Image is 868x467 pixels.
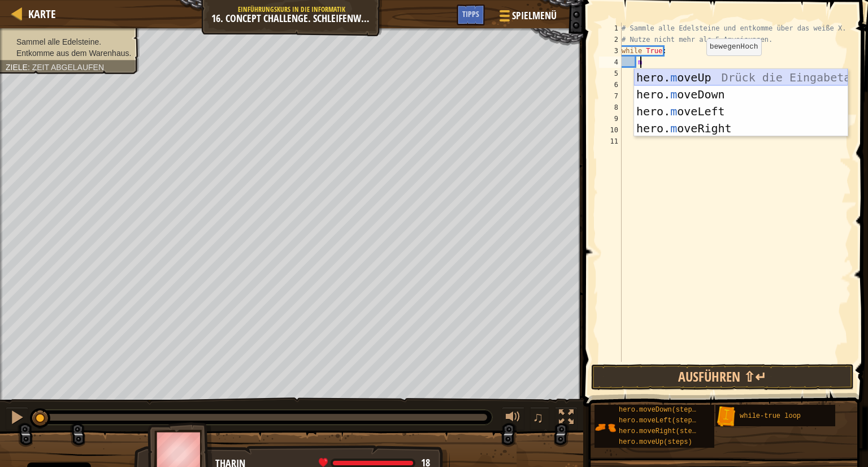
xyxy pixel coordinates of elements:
span: hero.moveUp(steps) [619,438,692,446]
span: : [28,63,32,72]
button: ♫ [530,407,549,430]
div: 7 [599,90,622,102]
span: while-true loop [740,412,801,420]
img: portrait.png [715,406,737,427]
div: 5 [599,68,622,79]
span: Entkomme aus dem Warenhaus. [16,49,131,58]
span: Sammel alle Edelsteine. [16,37,101,46]
div: 2 [599,34,622,45]
li: Entkomme aus dem Warenhaus. [6,47,131,59]
div: 9 [599,113,622,124]
button: Lautstärke anpassen [502,407,524,430]
span: hero.moveDown(steps) [619,406,700,414]
div: 10 [599,124,622,136]
span: Zeit abgelaufen [32,63,104,72]
button: Ctrl + P: Pause [6,407,28,430]
code: bewegenHoch [710,42,758,51]
img: portrait.png [594,417,616,438]
button: Ausführen ⇧↵ [591,364,854,390]
span: Ziele [6,63,28,72]
span: Karte [28,6,56,21]
div: 1 [599,23,622,34]
div: 4 [599,57,622,68]
div: 11 [599,136,622,147]
span: ♫ [532,409,544,426]
div: 6 [599,79,622,90]
button: Fullscreen umschalten [555,407,578,430]
div: 3 [599,45,622,57]
span: hero.moveRight(steps) [619,427,704,435]
span: Tipps [462,8,479,19]
span: hero.moveLeft(steps) [619,417,700,425]
span: Spielmenü [512,8,557,23]
div: 8 [599,102,622,113]
a: Karte [23,6,56,21]
button: Spielmenü [491,5,563,31]
li: Sammel alle Edelsteine. [6,36,131,47]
